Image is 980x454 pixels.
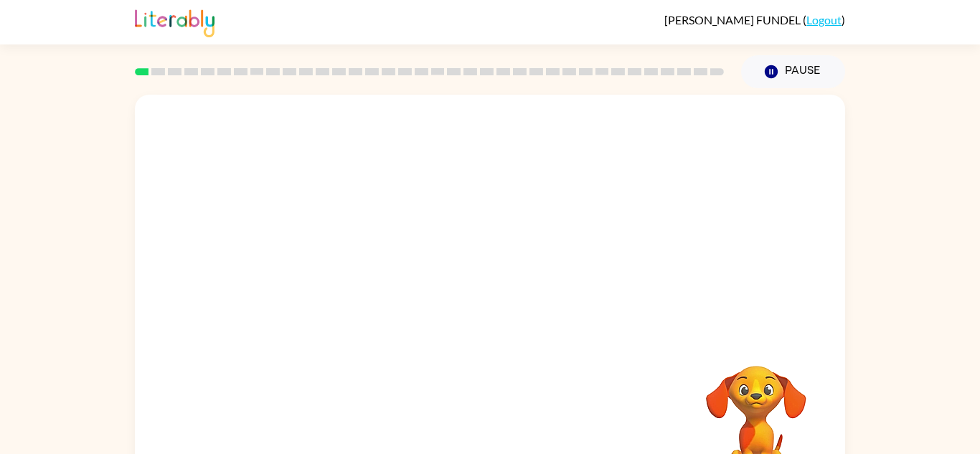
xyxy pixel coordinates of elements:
[664,13,845,27] div: ( )
[664,13,803,27] span: [PERSON_NAME] FUNDEL
[135,6,215,37] img: Literably
[741,55,845,88] button: Pause
[806,13,842,27] a: Logout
